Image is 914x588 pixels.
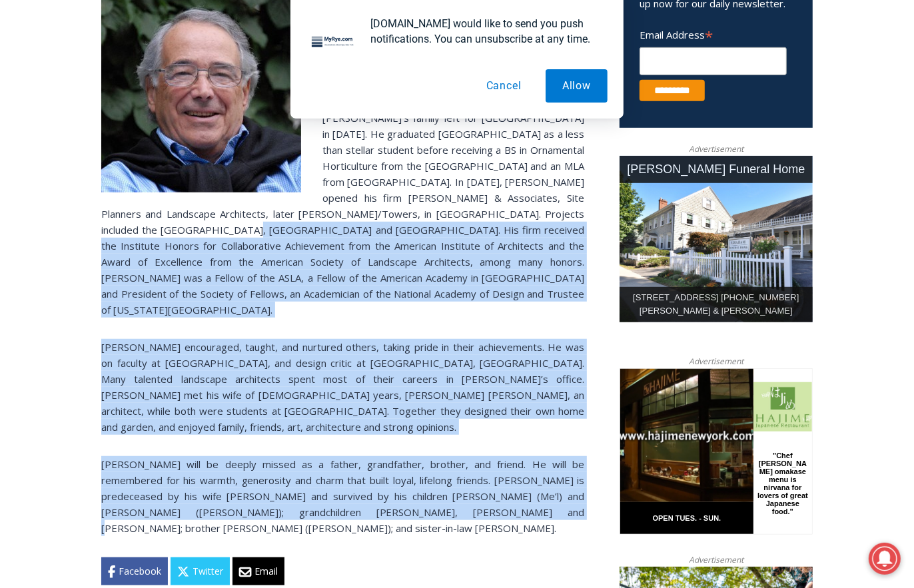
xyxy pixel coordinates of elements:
[171,557,230,585] a: Twitter
[396,4,481,61] a: Book [PERSON_NAME]'s Good Humor for Your Event
[470,69,538,103] button: Cancel
[101,456,584,536] p: [PERSON_NAME] will be deeply missed as a father, grandfather, brother, and friend. He will be rem...
[232,557,284,585] a: Email
[620,287,813,323] div: [STREET_ADDRESS] [PHONE_NUMBER] [PERSON_NAME] & [PERSON_NAME]
[320,129,646,166] a: Intern @ [DOMAIN_NAME]
[137,83,189,159] div: "Chef [PERSON_NAME] omakase menu is nirvana for lovers of great Japanese food."
[4,137,131,188] span: Open Tues. - Sun. [PHONE_NUMBER]
[360,16,608,47] div: [DOMAIN_NAME] would like to send you push notifications. You can unsubscribe at any time.
[336,1,630,129] div: Apply Now <> summer and RHS senior internships available
[101,62,584,318] p: Born in [DEMOGRAPHIC_DATA] in [GEOGRAPHIC_DATA], [DEMOGRAPHIC_DATA] to [PERSON_NAME] and [PERSON_...
[406,14,464,51] h4: Book [PERSON_NAME]'s Good Humor for Your Event
[620,156,813,183] div: [PERSON_NAME] Funeral Home
[676,553,757,566] span: Advertisement
[87,24,329,37] div: Serving [GEOGRAPHIC_DATA] Since [DATE]
[546,69,608,103] button: Allow
[676,143,757,155] span: Advertisement
[1,134,134,166] a: Open Tues. - Sun. [PHONE_NUMBER]
[306,16,360,69] img: notification icon
[348,133,618,162] span: Intern @ [DOMAIN_NAME]
[101,557,168,585] a: Facebook
[676,355,757,368] span: Advertisement
[101,339,584,435] p: [PERSON_NAME] encouraged, taught, and nurtured others, taking pride in their achievements. He was...
[322,1,402,61] img: s_800_809a2aa2-bb6e-4add-8b5e-749ad0704c34.jpeg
